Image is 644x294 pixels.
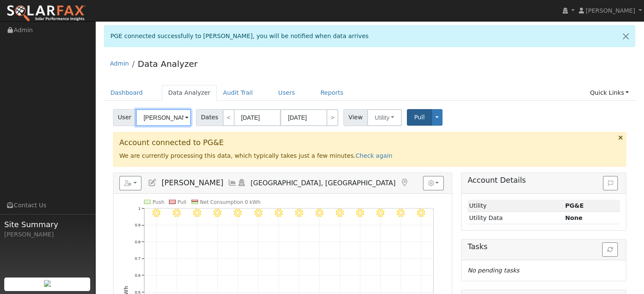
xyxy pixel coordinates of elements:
[135,239,141,244] text: 0.8
[356,209,364,217] i: 8/08 - Clear
[414,114,425,121] span: Pull
[162,85,217,101] a: Data Analyzer
[356,152,392,159] a: Check again
[565,202,584,209] strong: ID: 17167888, authorized: 08/12/25
[138,206,140,211] text: 1
[237,179,246,187] a: Login As (last Never)
[565,214,583,221] strong: None
[336,209,344,217] i: 8/07 - Clear
[152,209,160,217] i: 7/29 - Clear
[228,179,237,187] a: Multi-Series Graph
[315,209,323,217] i: 8/06 - Clear
[135,256,141,261] text: 0.7
[138,59,197,69] a: Data Analyzer
[135,223,141,227] text: 0.9
[6,5,86,22] img: SolarFax
[407,109,432,126] button: Pull
[251,179,396,187] span: [GEOGRAPHIC_DATA], [GEOGRAPHIC_DATA]
[119,138,620,147] h3: Account connected to PG&E
[136,109,191,126] input: Select a User
[376,209,384,217] i: 8/09 - Clear
[467,267,519,274] i: No pending tasks
[44,280,51,287] img: retrieve
[193,209,201,217] i: 7/31 - Clear
[177,199,186,205] text: Pull
[196,109,223,126] span: Dates
[272,85,301,101] a: Users
[213,209,221,217] i: 8/01 - Clear
[417,209,425,217] i: 8/11 - Clear
[400,179,409,187] a: Map
[397,209,405,217] i: 8/10 - Clear
[200,199,260,205] text: Net Consumption 0 kWh
[603,176,618,190] button: Issue History
[110,60,129,67] a: Admin
[161,179,223,187] span: [PERSON_NAME]
[217,85,259,101] a: Audit Trail
[254,209,262,217] i: 8/03 - Clear
[326,109,338,126] a: >
[4,219,91,230] span: Site Summary
[467,200,564,212] td: Utility
[152,199,164,205] text: Push
[274,209,282,217] i: 8/04 - Clear
[135,273,141,278] text: 0.6
[586,7,635,14] span: [PERSON_NAME]
[583,85,635,101] a: Quick Links
[173,209,181,217] i: 7/30 - Clear
[148,179,157,187] a: Edit User (35300)
[467,212,564,224] td: Utility Data
[314,85,350,101] a: Reports
[113,109,136,126] span: User
[104,85,149,101] a: Dashboard
[4,230,91,239] div: [PERSON_NAME]
[113,132,627,167] div: We are currently processing this data, which typically takes just a few minutes.
[343,109,368,126] span: View
[467,242,620,251] h5: Tasks
[223,109,235,126] a: <
[617,26,635,47] a: Close
[367,109,402,126] button: Utility
[602,242,618,257] button: Refresh
[295,209,303,217] i: 8/05 - Clear
[467,176,620,185] h5: Account Details
[104,25,636,47] div: PGE connected successfully to [PERSON_NAME], you will be notified when data arrives
[234,209,242,217] i: 8/02 - Clear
